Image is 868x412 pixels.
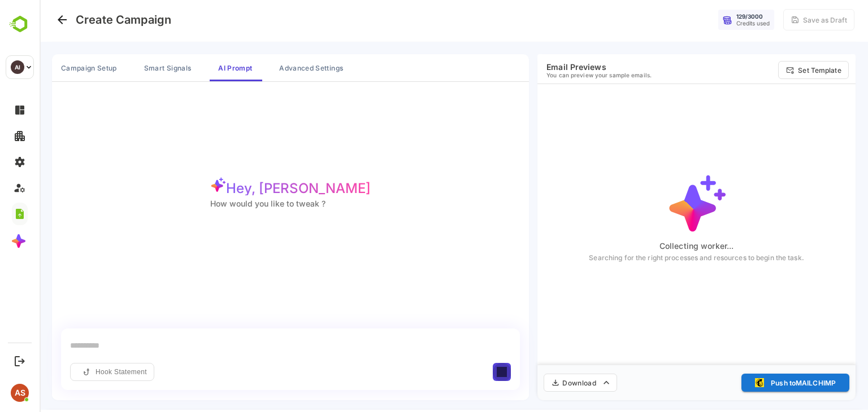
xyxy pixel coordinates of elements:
[763,18,808,27] div: Save as Draft
[12,56,489,84] div: campaign tabs
[171,179,331,198] h4: Hey, [PERSON_NAME]
[12,56,86,84] button: Campaign Setup
[731,381,796,389] p: Push to MAILCHIMP
[14,13,32,31] button: Go back
[504,376,578,394] button: Download
[170,56,222,84] button: AI Prompt
[549,256,764,265] p: Searching for the right processes and resources to begin the task.
[6,14,34,35] img: BambooboxLogoMark.f1c84d78b4c51b1a7b5f700c9845e183.svg
[11,384,29,402] div: AS
[31,365,115,383] button: Hook Statement
[758,68,801,77] p: Set Template
[231,56,313,84] button: Advanced Settings
[12,353,27,369] button: Logout
[620,243,695,253] p: Collecting worker...
[507,64,612,74] h6: Email Previews
[697,22,730,29] div: Credits used
[11,60,24,74] div: AI
[507,74,612,81] p: You can preview your sample emails.
[744,11,815,33] button: Save as Draft
[96,56,160,84] button: Smart Signals
[739,63,809,81] button: Set Template
[36,15,132,29] h4: Create Campaign
[171,202,286,210] h6: How would you like to tweak ?
[702,376,810,394] button: Push toMAILCHIMP
[697,15,723,22] div: 129 / 3000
